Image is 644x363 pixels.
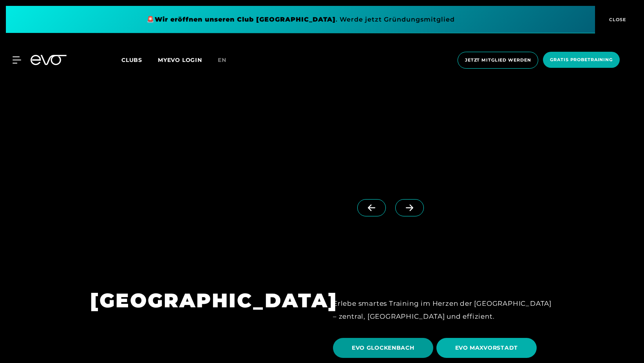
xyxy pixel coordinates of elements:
[218,56,226,64] span: en
[333,297,554,323] div: Erlebe smartes Training im Herzen der [GEOGRAPHIC_DATA] – zentral, [GEOGRAPHIC_DATA] und effizient.
[595,6,638,33] button: CLOSE
[90,288,311,313] h1: [GEOGRAPHIC_DATA]
[352,344,414,352] span: EVO GLOCKENBACH
[465,57,531,64] span: Jetzt Mitglied werden
[455,344,518,352] span: EVO MAXVORSTADT
[218,56,236,65] a: en
[607,16,626,23] span: CLOSE
[158,56,202,64] a: MYEVO LOGIN
[541,52,622,69] a: Gratis Probetraining
[121,56,158,64] a: Clubs
[121,56,142,64] span: Clubs
[550,56,613,63] span: Gratis Probetraining
[455,52,541,69] a: Jetzt Mitglied werden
